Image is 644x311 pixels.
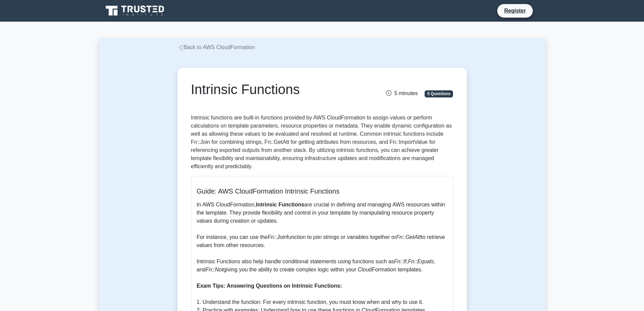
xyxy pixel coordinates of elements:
b: Intrinsic Functions [256,202,304,207]
b: Exam Tips: Answering Questions on Intrinsic Functions: [197,283,342,289]
i: Fn::If [394,259,406,264]
span: 5 Questions [425,90,453,97]
h1: Intrinsic Functions [191,81,363,97]
h5: Guide: AWS CloudFormation Intrinsic Functions [197,187,448,195]
a: Back to AWS CloudFormation [177,44,255,50]
span: 5 minutes [386,90,418,96]
p: Intrinsic functions are built-in functions provided by AWS CloudFormation to assign values or per... [191,114,453,171]
a: Register [500,6,530,15]
i: Fn::Join [267,234,287,240]
i: Fn::Not [206,267,223,272]
i: Fn::Equals [408,259,434,264]
i: Fn::GetAtt [396,234,421,240]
